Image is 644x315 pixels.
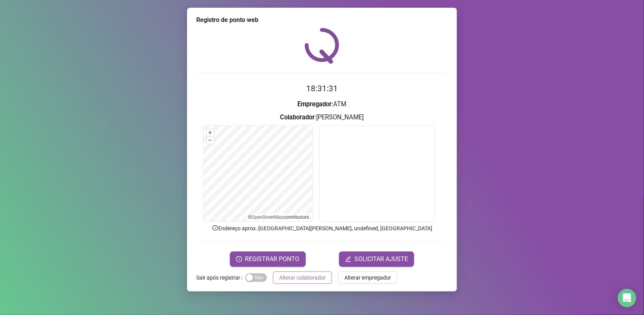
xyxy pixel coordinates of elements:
[344,273,391,282] span: Alterar empregador
[305,28,339,64] img: QRPoint
[196,112,448,122] h3: : [PERSON_NAME]
[279,273,326,282] span: Alterar colaborador
[252,214,284,220] a: OpenStreetMap
[245,255,300,264] span: REGISTRAR PONTO
[298,101,332,108] strong: Empregador
[236,256,242,262] span: clock-circle
[196,99,448,109] h3: : ATM
[354,255,408,264] span: SOLICITAR AJUSTE
[339,251,414,267] button: editSOLICITAR AJUSTE
[207,129,214,136] button: +
[273,271,332,284] button: Alterar colaborador
[196,224,448,233] p: Endereço aprox. : [GEOGRAPHIC_DATA][PERSON_NAME], undefined, [GEOGRAPHIC_DATA]
[207,137,214,144] button: –
[306,84,338,93] time: 18:31:31
[248,214,310,220] li: © contributors.
[345,256,351,262] span: edit
[196,15,448,25] div: Registro de ponto web
[280,114,315,121] strong: Colaborador
[230,251,306,267] button: REGISTRAR PONTO
[196,271,245,284] label: Sair após registrar
[338,271,397,284] button: Alterar empregador
[212,225,219,231] span: info-circle
[618,289,636,307] div: Open Intercom Messenger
